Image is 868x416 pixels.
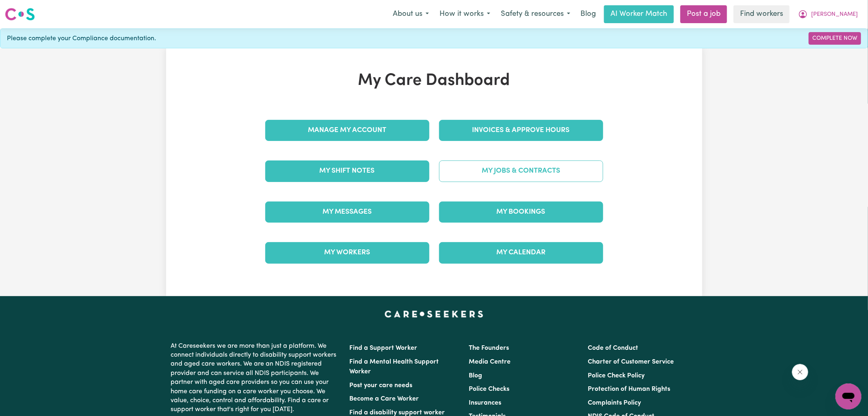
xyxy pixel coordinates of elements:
iframe: Close message [792,364,808,380]
span: Need any help? [5,6,49,12]
a: Become a Care Worker [350,396,419,402]
iframe: Button to launch messaging window [836,383,862,409]
a: Complaints Policy [588,400,641,406]
button: My Account [793,6,863,23]
a: Post a job [680,5,727,23]
a: Police Checks [469,386,509,392]
a: Blog [576,5,601,23]
a: Find workers [734,5,790,23]
a: Manage My Account [265,120,429,141]
a: My Shift Notes [265,160,429,182]
a: Find a Mental Health Support Worker [350,359,439,375]
a: Find a disability support worker [350,409,445,416]
a: AI Worker Match [604,5,674,23]
h1: My Care Dashboard [260,71,608,91]
a: Careseekers logo [5,5,35,24]
a: Protection of Human Rights [588,386,670,392]
a: Post your care needs [350,382,413,389]
a: Police Check Policy [588,373,645,379]
a: My Jobs & Contracts [439,160,603,182]
a: My Workers [265,242,429,263]
a: Charter of Customer Service [588,359,674,365]
a: Blog [469,373,482,379]
span: [PERSON_NAME] [811,10,858,19]
a: Complete Now [809,32,861,45]
a: Invoices & Approve Hours [439,120,603,141]
a: Code of Conduct [588,345,638,351]
button: About us [387,6,434,23]
a: Insurances [469,400,501,406]
a: Find a Support Worker [350,345,418,351]
a: Media Centre [469,359,511,365]
a: My Calendar [439,242,603,263]
span: Please complete your Compliance documentation. [7,34,156,43]
a: The Founders [469,345,509,351]
a: My Bookings [439,201,603,223]
button: How it works [434,6,496,23]
a: Careseekers home page [385,311,483,317]
img: Careseekers logo [5,7,35,22]
a: My Messages [265,201,429,223]
button: Safety & resources [496,6,576,23]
